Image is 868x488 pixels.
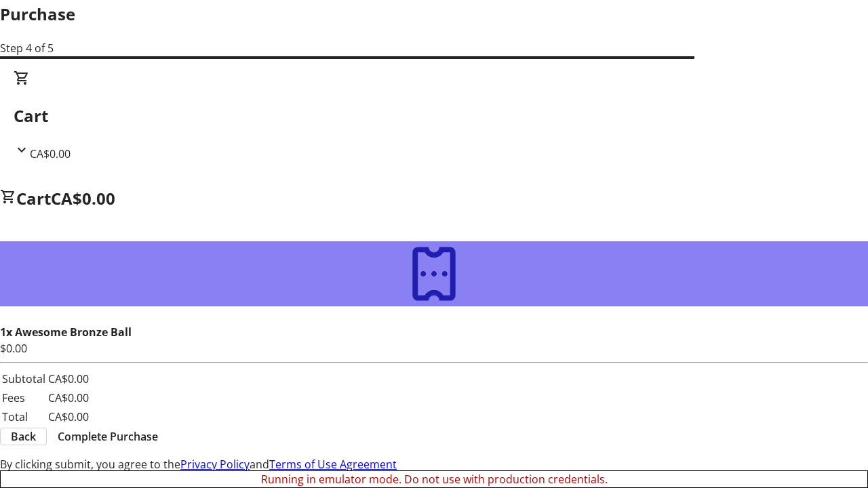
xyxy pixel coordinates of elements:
h2: Cart [14,104,854,128]
span: Back [11,428,36,445]
span: CA$0.00 [51,187,115,209]
a: Privacy Policy [180,457,250,472]
button: Complete Purchase [47,428,169,445]
td: CA$0.00 [47,389,90,407]
span: Cart [16,187,51,209]
a: Terms of Use Agreement [269,457,397,472]
td: CA$0.00 [47,408,90,426]
span: Complete Purchase [58,428,158,445]
td: Total [1,408,46,426]
td: CA$0.00 [47,370,90,388]
div: CartCA$0.00 [14,70,854,162]
span: CA$0.00 [30,146,71,161]
td: Fees [1,389,46,407]
td: Subtotal [1,370,46,388]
